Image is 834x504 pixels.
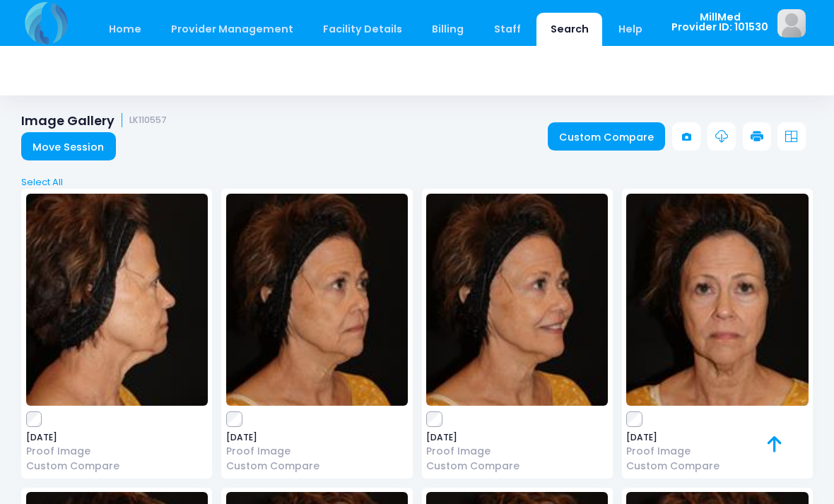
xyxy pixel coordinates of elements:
span: [DATE] [426,433,608,442]
span: [DATE] [226,433,408,442]
a: Staff [480,13,534,46]
a: Custom Compare [426,459,608,474]
a: Search [536,13,602,46]
small: LK110557 [129,115,167,126]
h1: Image Gallery [21,113,167,128]
a: Facility Details [310,13,416,46]
img: image [26,194,208,406]
a: Proof Image [26,444,208,459]
img: image [426,194,608,406]
span: [DATE] [626,433,808,442]
span: MillMed Provider ID: 101530 [671,12,768,33]
img: image [626,194,808,406]
img: image [777,9,806,37]
a: Provider Management [157,13,307,46]
a: Help [605,13,657,46]
a: Custom Compare [26,459,208,474]
a: Proof Image [426,444,608,459]
span: [DATE] [26,433,208,442]
a: Custom Compare [226,459,408,474]
a: Billing [418,13,478,46]
a: Custom Compare [548,122,666,151]
img: image [226,194,408,406]
a: Home [95,13,155,46]
a: Proof Image [226,444,408,459]
a: Custom Compare [626,459,808,474]
a: Proof Image [626,444,808,459]
a: Select All [17,175,818,189]
a: Move Session [21,132,116,160]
